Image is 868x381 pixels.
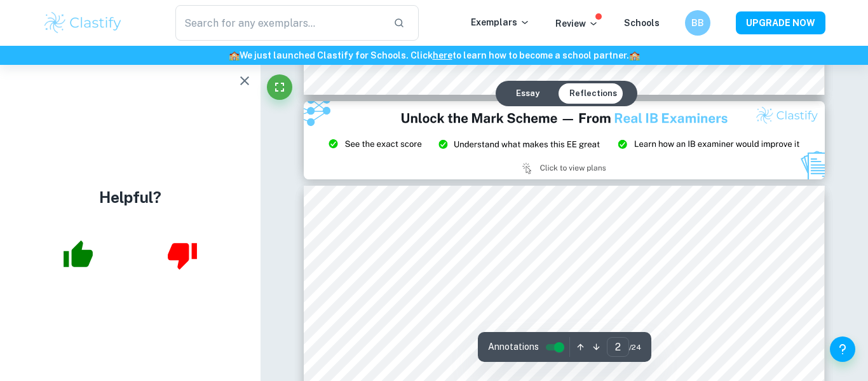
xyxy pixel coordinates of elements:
h6: We just launched Clastify for Schools. Click to learn how to become a school partner. [3,48,865,62]
h6: BB [691,16,705,30]
p: Exemplars [471,15,530,29]
img: Clastify logo [43,10,123,36]
button: UPGRADE NOW [736,11,825,34]
p: Review [555,17,599,31]
button: Essay [506,83,550,104]
a: Schools [624,18,660,28]
a: here [433,50,452,60]
span: / 24 [629,342,641,353]
span: Annotations [488,340,539,354]
input: Search for any exemplars... [175,5,383,41]
span: 🏫 [229,50,240,60]
button: Reflections [559,83,627,104]
button: Help and Feedback [830,336,855,362]
button: BB [685,10,710,36]
h4: Helpful? [99,186,161,209]
span: 🏫 [629,50,640,60]
img: Ad [304,101,825,179]
button: Fullscreen [267,74,292,100]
